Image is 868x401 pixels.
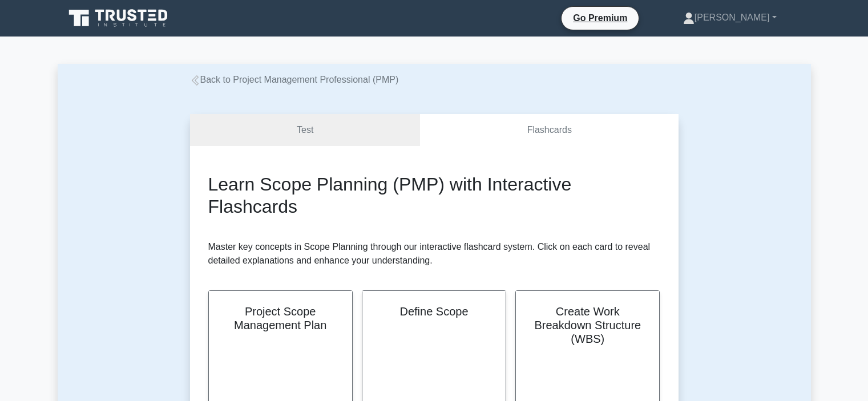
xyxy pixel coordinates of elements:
a: [PERSON_NAME] [656,6,804,29]
a: Back to Project Management Professional (PMP) [190,75,399,84]
a: Go Premium [566,11,634,25]
h2: Project Scope Management Plan [223,305,338,332]
p: Master key concepts in Scope Planning through our interactive flashcard system. Click on each car... [208,240,660,268]
a: Test [190,114,421,147]
h2: Define Scope [376,305,492,318]
h2: Create Work Breakdown Structure (WBS) [530,305,645,346]
h2: Learn Scope Planning (PMP) with Interactive Flashcards [208,173,660,217]
a: Flashcards [420,114,678,147]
